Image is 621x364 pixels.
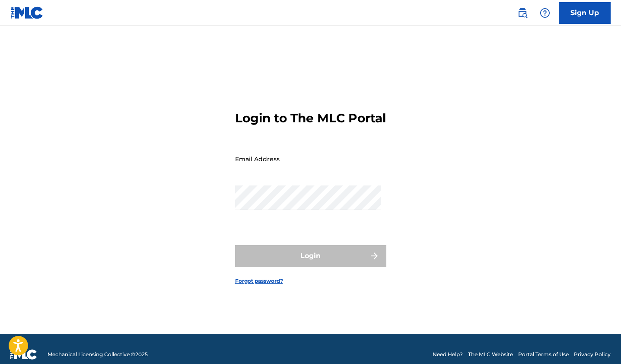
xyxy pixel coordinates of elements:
[235,277,283,285] a: Forgot password?
[518,351,569,358] a: Portal Terms of Use
[559,2,611,24] a: Sign Up
[10,6,44,19] img: MLC Logo
[48,351,148,358] span: Mechanical Licensing Collective © 2025
[578,322,621,364] iframe: Chat Widget
[10,349,37,360] img: logo
[468,351,513,358] a: The MLC Website
[536,4,554,22] div: Help
[574,351,611,358] a: Privacy Policy
[235,111,386,126] h3: Login to The MLC Portal
[517,8,528,18] img: search
[433,351,463,358] a: Need Help?
[540,8,550,18] img: help
[514,4,531,22] a: Public Search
